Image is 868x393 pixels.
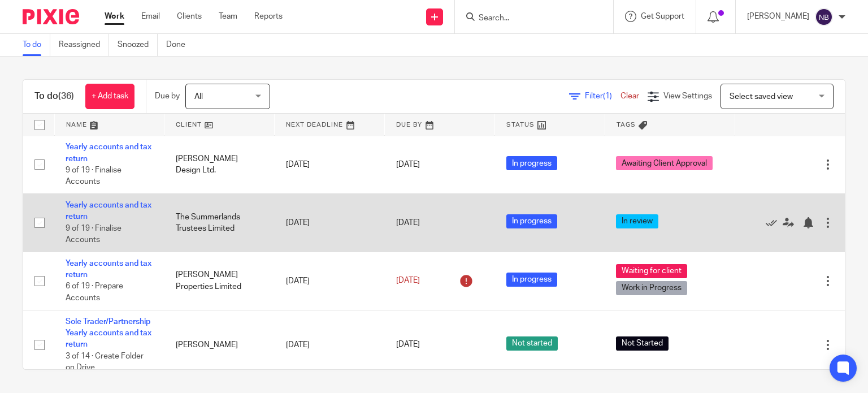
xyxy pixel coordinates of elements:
span: 9 of 19 · Finalise Accounts [66,166,121,186]
td: [PERSON_NAME] [164,310,275,379]
span: (36) [58,92,74,101]
a: Yearly accounts and tax return [66,201,151,221]
span: [DATE] [396,341,420,349]
img: Pixie [23,9,79,24]
span: 9 of 19 · Finalise Accounts [66,224,121,244]
td: [DATE] [275,252,385,310]
span: Waiting for client [616,264,687,278]
td: [PERSON_NAME] Properties Limited [164,252,275,310]
a: + Add task [85,84,134,109]
a: Sole Trader/Partnership Yearly accounts and tax return [66,318,151,349]
span: Not started [506,336,558,351]
a: Reports [254,11,283,22]
a: Done [166,34,194,56]
span: In review [616,214,658,228]
span: In progress [506,273,557,287]
td: The Summerlands Trustees Limited [164,194,275,252]
span: Work in Progress [616,281,687,295]
span: Not Started [616,336,669,351]
span: Select saved view [730,93,793,101]
span: In progress [506,214,557,228]
a: Snoozed [118,34,158,56]
span: Tags [617,122,636,128]
td: [PERSON_NAME] Design Ltd. [164,136,275,194]
span: Get Support [641,12,684,20]
a: Clear [620,92,639,100]
a: Email [141,11,160,22]
p: Due by [155,90,180,102]
span: [DATE] [396,161,420,169]
a: Team [219,11,237,22]
span: View Settings [663,92,712,100]
a: Yearly accounts and tax return [66,260,151,279]
td: [DATE] [275,310,385,379]
span: 6 of 19 · Prepare Accounts [66,283,123,303]
span: All [194,93,203,101]
a: Clients [177,11,202,22]
span: Filter [585,92,620,100]
input: Search [478,14,579,24]
h1: To do [34,90,74,102]
img: svg%3E [815,8,833,26]
a: Work [105,11,124,22]
a: To do [23,34,50,56]
a: Mark as done [766,217,783,228]
p: [PERSON_NAME] [747,11,809,22]
span: [DATE] [396,219,420,227]
td: [DATE] [275,194,385,252]
span: Awaiting Client Approval [616,156,713,170]
span: In progress [506,156,557,170]
td: [DATE] [275,136,385,194]
span: [DATE] [396,277,420,285]
span: 3 of 14 · Create Folder on Drive [66,352,144,372]
a: Yearly accounts and tax return [66,143,151,162]
span: (1) [603,92,612,100]
a: Reassigned [59,34,109,56]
